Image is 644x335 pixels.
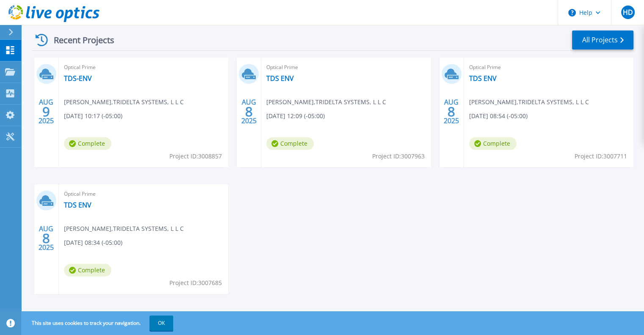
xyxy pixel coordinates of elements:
[469,137,517,150] span: Complete
[64,189,223,199] span: Optical Prime
[38,96,54,127] div: AUG 2025
[266,111,325,121] span: [DATE] 12:09 (-05:00)
[448,108,455,115] span: 8
[64,137,111,150] span: Complete
[64,201,91,209] a: TDS ENV
[64,264,111,277] span: Complete
[169,152,222,161] span: Project ID: 3008857
[38,223,54,254] div: AUG 2025
[469,63,628,72] span: Optical Prime
[64,111,122,121] span: [DATE] 10:17 (-05:00)
[169,278,222,288] span: Project ID: 3007685
[266,97,386,107] span: [PERSON_NAME] , TRIDELTA SYSTEMS, L L C
[64,238,122,247] span: [DATE] 08:34 (-05:00)
[575,152,627,161] span: Project ID: 3007711
[42,108,50,115] span: 9
[64,74,92,83] a: TDS-ENV
[469,74,497,83] a: TDS ENV
[469,97,589,107] span: [PERSON_NAME] , TRIDELTA SYSTEMS, L L C
[572,30,633,50] a: All Projects
[64,224,184,233] span: [PERSON_NAME] , TRIDELTA SYSTEMS, L L C
[241,96,257,127] div: AUG 2025
[266,63,426,72] span: Optical Prime
[469,111,528,121] span: [DATE] 08:54 (-05:00)
[266,74,294,83] a: TDS ENV
[372,152,425,161] span: Project ID: 3007963
[23,316,173,331] span: This site uses cookies to track your navigation.
[149,316,173,331] button: OK
[443,96,459,127] div: AUG 2025
[266,137,314,150] span: Complete
[245,108,253,115] span: 8
[42,235,50,242] span: 8
[622,9,633,16] span: HD
[64,63,223,72] span: Optical Prime
[33,30,126,50] div: Recent Projects
[64,97,184,107] span: [PERSON_NAME] , TRIDELTA SYSTEMS, L L C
